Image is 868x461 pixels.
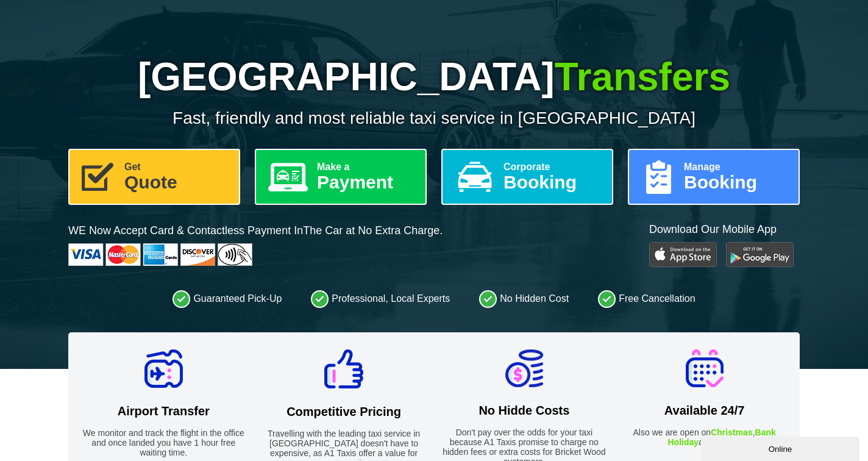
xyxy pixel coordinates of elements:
[124,162,229,172] span: Get
[726,242,794,267] img: Google Play
[317,162,416,172] span: Make a
[503,162,602,172] span: Corporate
[649,222,800,237] p: Download Our Mobile App
[173,290,282,308] li: Guaranteed Pick-Up
[311,290,450,308] li: Professional, Local Experts
[441,404,608,418] h2: No Hidde Costs
[711,427,752,437] strong: Christmas
[144,349,183,388] img: Airport Transfer Icon
[555,55,730,99] span: Transfers
[686,349,724,387] img: Available 24/7 Icon
[441,149,613,205] a: CorporateBooking
[324,349,363,388] img: Competitive Pricing Icon
[649,242,717,267] img: Play Store
[621,404,788,418] h2: Available 24/7
[303,224,443,237] span: The Car at No Extra Charge.
[80,404,247,418] h2: Airport Transfer
[80,428,247,457] p: We monitor and track the flight in the office and once landed you have 1 hour free waiting time.
[68,109,800,128] p: Fast, friendly and most reliable taxi service in [GEOGRAPHIC_DATA]
[68,54,800,99] h1: [GEOGRAPHIC_DATA]
[598,290,695,308] li: Free Cancellation
[684,162,789,172] span: Manage
[68,223,443,238] p: WE Now Accept Card & Contactless Payment In
[667,427,775,447] strong: Bank Holiday
[255,149,427,205] a: Make aPayment
[621,427,788,447] p: Also we are open on , and
[261,405,427,419] h2: Competitive Pricing
[628,149,800,205] a: ManageBooking
[68,149,240,205] a: GetQuote
[701,434,862,461] iframe: chat widget
[505,349,543,387] img: No Hidde Costs Icon
[68,243,252,266] img: Cards
[479,290,569,308] li: No Hidden Cost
